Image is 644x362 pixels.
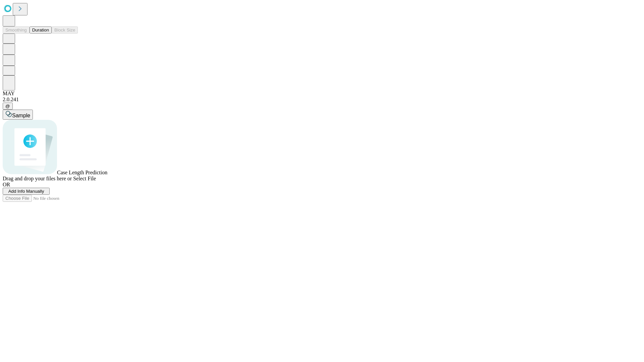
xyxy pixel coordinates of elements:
[5,104,10,109] span: @
[57,170,107,175] span: Case Length Prediction
[8,189,44,194] span: Add Info Manually
[30,26,52,34] button: Duration
[3,103,13,110] button: @
[3,26,30,34] button: Smoothing
[3,188,50,195] button: Add Info Manually
[3,182,10,187] span: OR
[3,90,641,97] div: MAY
[3,176,72,181] span: Drag and drop your files here or
[3,110,33,120] button: Sample
[52,26,78,34] button: Block Size
[3,97,641,103] div: 2.0.241
[73,176,96,181] span: Select File
[12,113,30,118] span: Sample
